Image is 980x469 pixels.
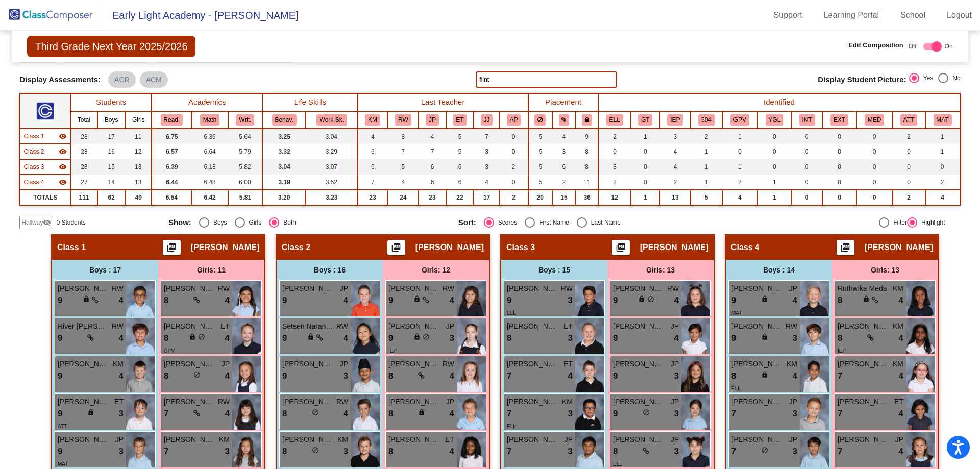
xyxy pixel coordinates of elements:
[494,218,517,227] div: Scores
[598,129,630,144] td: 2
[358,159,388,175] td: 6
[168,217,451,228] mat-radio-group: Select an option
[395,114,411,126] button: RW
[27,36,195,57] span: Third Grade Next Year 2025/2026
[660,144,691,159] td: 4
[43,218,51,227] mat-icon: visibility_off
[388,283,439,294] span: [PERSON_NAME]
[865,114,884,126] button: MED
[535,218,569,227] div: First Name
[97,129,126,144] td: 17
[453,114,467,126] button: ET
[70,190,97,205] td: 111
[631,144,660,159] td: 0
[306,129,358,144] td: 3.04
[799,114,815,126] button: INT
[209,218,227,227] div: Boys
[761,295,768,303] span: lock
[58,294,62,307] span: 9
[20,190,70,205] td: TOTALS
[152,190,191,205] td: 6.54
[631,129,660,144] td: 1
[474,129,499,144] td: 7
[660,190,691,205] td: 13
[474,144,499,159] td: 3
[152,144,191,159] td: 6.57
[306,159,358,175] td: 3.07
[667,283,679,294] span: RW
[816,7,888,23] a: Learning Portal
[458,218,476,227] span: Sort:
[948,73,960,83] div: No
[446,159,474,175] td: 6
[507,310,516,316] span: ELL
[528,144,552,159] td: 5
[528,190,552,205] td: 20
[20,159,70,175] td: Emma Hill - No Class Name
[70,129,97,144] td: 28
[458,217,741,228] mat-radio-group: Select an option
[500,159,528,175] td: 2
[598,144,630,159] td: 0
[262,175,306,190] td: 3.19
[97,159,126,175] td: 15
[528,159,552,175] td: 5
[59,163,67,171] mat-icon: visibility
[730,114,749,126] button: GPV
[889,218,907,227] div: Filter
[59,178,67,186] mat-icon: visibility
[262,144,306,159] td: 3.32
[112,283,124,294] span: RW
[722,111,757,129] th: Good Parent Volunteer
[792,190,823,205] td: 0
[698,114,715,126] button: 504
[925,144,960,159] td: 1
[192,190,228,205] td: 6.42
[59,147,67,156] mat-icon: visibility
[822,111,856,129] th: Extrovert
[228,159,263,175] td: 5.82
[848,40,903,51] span: Edit Composition
[446,111,474,129] th: Emily Tanner
[83,295,90,303] span: lock
[97,190,126,205] td: 62
[691,159,722,175] td: 1
[612,240,630,255] button: Print Students Details
[660,159,691,175] td: 4
[766,114,784,126] button: YGL
[282,283,333,294] span: [PERSON_NAME]
[838,283,889,294] span: Ruthwika Meda
[598,111,630,129] th: English Language Learner
[57,242,86,253] span: Class 1
[161,114,183,126] button: Read.
[191,242,259,253] span: [PERSON_NAME]
[757,111,792,129] th: Young for Grade Level
[228,144,263,159] td: 5.79
[552,144,576,159] td: 3
[102,7,299,23] span: Early Light Academy - [PERSON_NAME]
[568,294,573,307] span: 3
[383,260,489,280] div: Girls: 12
[838,294,842,307] span: 8
[446,144,474,159] td: 5
[552,111,576,129] th: Keep with students
[165,242,178,257] mat-icon: picture_as_pdf
[830,114,848,126] button: EXT
[500,144,528,159] td: 0
[587,218,621,227] div: Last Name
[387,240,405,255] button: Print Students Details
[358,190,388,205] td: 23
[228,190,263,205] td: 5.81
[925,190,960,205] td: 4
[500,190,528,205] td: 2
[23,147,44,156] span: Class 2
[358,144,388,159] td: 6
[476,71,617,88] input: Search...
[272,114,297,126] button: Behav.
[552,159,576,175] td: 6
[70,93,152,111] th: Students
[125,111,152,129] th: Girls
[262,93,357,111] th: Life Skills
[667,114,683,126] button: IEP
[856,190,893,205] td: 0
